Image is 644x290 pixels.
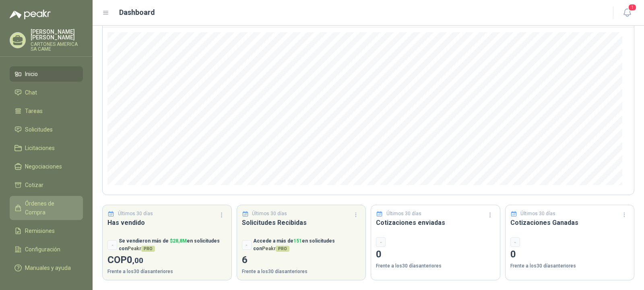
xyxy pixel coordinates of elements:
span: PRO [141,246,155,252]
span: Configuración [25,245,60,254]
a: Órdenes de Compra [10,196,83,220]
span: 151 [293,238,302,244]
p: Últimos 30 días [252,210,287,218]
span: 0 [127,254,143,265]
p: CARTONES AMERICA SA CAME [31,42,83,51]
span: Órdenes de Compra [25,199,75,217]
span: Licitaciones [25,144,55,152]
a: Inicio [10,66,83,82]
span: $ 28,8M [170,238,187,244]
img: Logo peakr [10,10,51,19]
h3: Cotizaciones enviadas [376,218,495,228]
h3: Has vendido [107,218,227,228]
span: 1 [628,4,637,11]
div: - [107,240,117,250]
a: Cotizar [10,177,83,193]
a: Solicitudes [10,122,83,137]
p: Frente a los 30 días anteriores [107,268,227,276]
p: 6 [242,253,361,268]
span: Negociaciones [25,162,62,171]
span: Remisiones [25,226,55,235]
p: Últimos 30 días [386,210,421,218]
p: Frente a los 30 días anteriores [242,268,361,276]
div: - [510,237,520,247]
button: 1 [620,6,634,20]
span: ,00 [132,256,143,265]
a: Manuales y ayuda [10,260,83,276]
a: Remisiones [10,223,83,239]
div: - [376,237,386,247]
span: Solicitudes [25,125,53,134]
p: [PERSON_NAME] [PERSON_NAME] [31,29,83,40]
div: - [242,240,252,250]
h3: Cotizaciones Ganadas [510,218,630,228]
p: Últimos 30 días [118,210,153,218]
p: 0 [376,247,495,262]
span: PRO [276,246,289,252]
a: Configuración [10,242,83,257]
p: Accede a más de en solicitudes con [253,237,361,253]
span: Inicio [25,70,38,78]
span: Peakr [262,246,289,251]
p: COP [107,253,227,268]
a: Tareas [10,103,83,119]
a: Chat [10,85,83,100]
p: Se vendieron más de en solicitudes con [119,237,227,253]
p: 0 [510,247,630,262]
p: Frente a los 30 días anteriores [376,262,495,270]
a: Negociaciones [10,159,83,174]
span: Peakr [128,246,155,251]
span: Chat [25,88,37,97]
span: Cotizar [25,181,43,189]
p: Frente a los 30 días anteriores [510,262,630,270]
h1: Dashboard [119,7,155,18]
a: Licitaciones [10,140,83,156]
span: Tareas [25,107,43,115]
p: Últimos 30 días [520,210,555,218]
h3: Solicitudes Recibidas [242,218,361,228]
span: Manuales y ayuda [25,263,71,272]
